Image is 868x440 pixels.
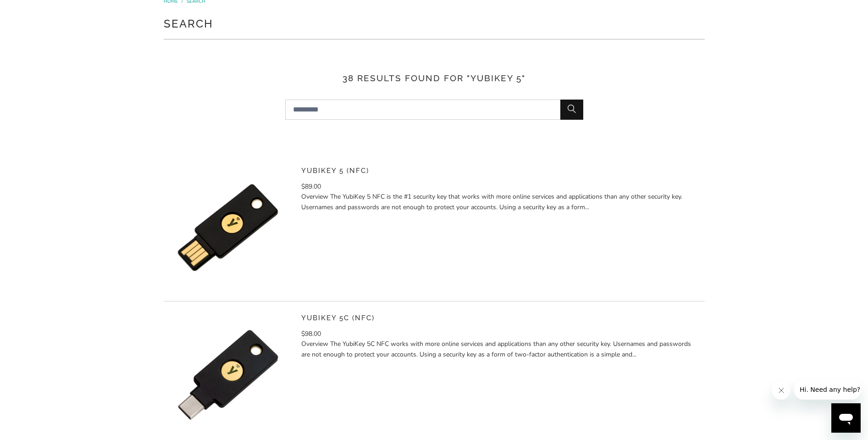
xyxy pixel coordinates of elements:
[164,163,292,292] img: YubiKey 5 (NFC)
[301,192,698,212] p: Overview The YubiKey 5 NFC is the #1 security key that works with more online services and applic...
[831,403,861,433] iframe: Button to launch messaging window
[164,72,705,85] h3: 38 results found for "yubikey 5"
[560,100,583,120] button: Search
[285,100,583,120] input: Search...
[301,314,375,322] a: YubiKey 5C (NFC)
[772,381,791,400] iframe: Close message
[301,182,321,191] span: $89.00
[301,329,321,338] span: $98.00
[164,311,292,439] img: YubiKey 5C (NFC)
[301,167,369,175] a: YubiKey 5 (NFC)
[164,14,705,32] h1: Search
[301,339,698,360] p: Overview The YubiKey 5C NFC works with more online services and applications than any other secur...
[794,379,861,400] iframe: Message from company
